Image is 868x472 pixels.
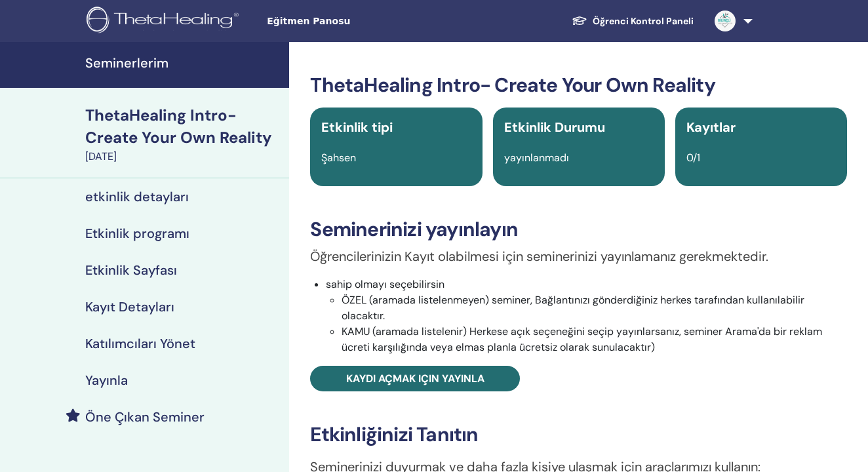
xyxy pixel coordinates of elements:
h4: Etkinlik Sayfası [85,262,177,278]
div: [DATE] [85,149,281,165]
h4: Seminerlerim [85,55,281,71]
h3: ThetaHealing Intro- Create Your Own Reality [310,73,847,97]
h4: Yayınla [85,372,128,388]
span: Kaydı açmak için yayınla [346,372,484,385]
img: logo.png [87,7,243,36]
li: KAMU (aramada listelenir) Herkese açık seçeneğini seçip yayınlarsanız, seminer Arama'da bir rekla... [342,324,847,355]
span: Kayıtlar [686,119,736,136]
span: 0/1 [686,151,700,165]
span: Eğitmen Panosu [267,14,464,28]
h3: Etkinliğinizi Tanıtın [310,423,847,446]
img: default.jpg [715,10,736,31]
span: Şahsen [321,151,356,165]
a: Öğrenci Kontrol Paneli [561,9,704,33]
h4: Katılımcıları Yönet [85,336,195,351]
h4: etkinlik detayları [85,189,189,205]
li: sahip olmayı seçebilirsin [326,277,847,355]
a: Kaydı açmak için yayınla [310,366,520,391]
h4: Öne Çıkan Seminer [85,409,205,425]
p: Öğrencilerinizin Kayıt olabilmesi için seminerinizi yayınlamanız gerekmektedir. [310,246,847,266]
span: Etkinlik Durumu [504,119,605,136]
img: graduation-cap-white.svg [572,15,587,26]
a: ThetaHealing Intro- Create Your Own Reality[DATE] [77,104,289,165]
h3: Seminerinizi yayınlayın [310,218,847,241]
div: ThetaHealing Intro- Create Your Own Reality [85,104,281,149]
span: Etkinlik tipi [321,119,393,136]
h4: Kayıt Detayları [85,299,174,315]
li: ÖZEL (aramada listelenmeyen) seminer, Bağlantınızı gönderdiğiniz herkes tarafından kullanılabilir... [342,292,847,324]
h4: Etkinlik programı [85,226,189,241]
span: yayınlanmadı [504,151,569,165]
